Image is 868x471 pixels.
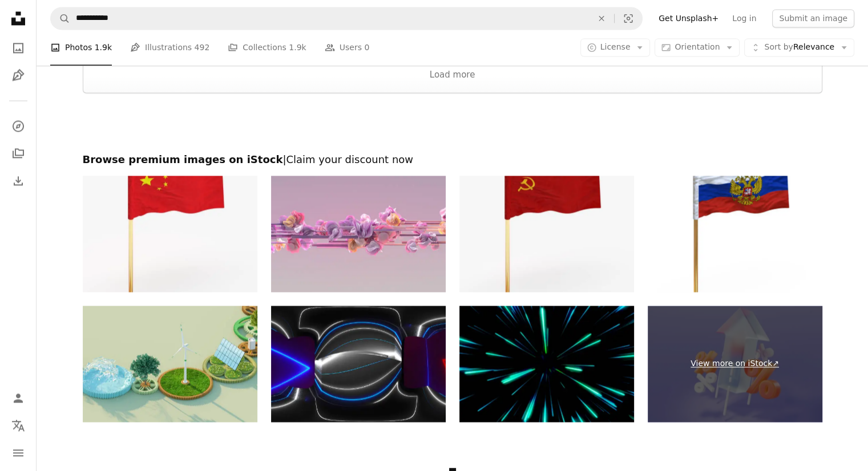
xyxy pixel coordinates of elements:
[7,115,30,137] a: Explore
[772,9,854,27] button: Submit an image
[655,39,740,57] button: Orientation
[83,176,257,292] img: Chinese Flag on Gold Pole
[7,7,30,32] a: Home — Unsplash
[459,306,634,422] img: Particle or space traveling. Particle zoom background
[725,9,763,27] a: Log in
[7,441,30,464] button: Menu
[648,306,822,422] a: View more on iStock↗
[764,42,834,54] span: Relevance
[580,39,651,57] button: License
[51,7,70,29] button: Search Unsplash
[83,153,822,167] h2: Browse premium images on iStock
[7,64,30,87] a: Illustrations
[7,414,30,437] button: Language
[459,176,634,292] img: Soviet Flag on Gold Pole
[7,36,30,59] a: Photos
[282,153,413,165] span: | Claim your discount now
[7,142,30,165] a: Collections
[600,43,631,52] span: License
[652,9,725,27] a: Get Unsplash+
[364,42,369,54] span: 0
[195,42,210,54] span: 492
[271,176,446,292] img: Sustainable technology
[130,30,209,66] a: Illustrations 492
[7,387,30,409] a: Log in / Sign up
[7,169,30,192] a: Download History
[675,43,720,52] span: Orientation
[289,42,306,54] span: 1.9k
[589,7,614,29] button: Clear
[764,43,793,52] span: Sort by
[228,30,306,66] a: Collections 1.9k
[83,306,257,422] img: Sustainable energy
[271,306,446,422] img: 3d rendering of HDRI Cart background. Computer generated abstract composition of colored neon lines
[648,176,822,292] img: High-Definition 8K Russian Flag with Golden Double-Headed Eagle
[744,39,854,57] button: Sort byRelevance
[83,56,822,93] button: Load more
[50,7,643,30] form: Find visuals sitewide
[615,7,642,29] button: Visual search
[325,30,370,66] a: Users 0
